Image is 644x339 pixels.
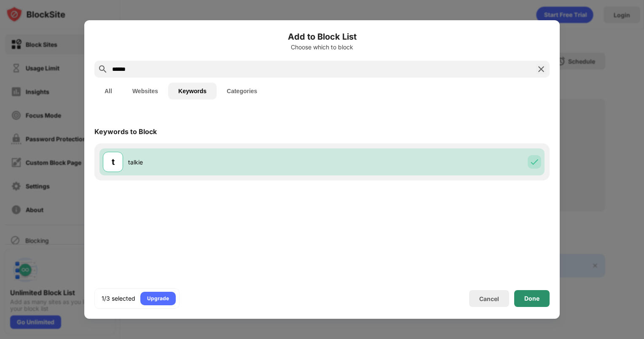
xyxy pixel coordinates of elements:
div: talkie [128,158,322,167]
button: Keywords [168,83,217,100]
div: 1/3 selected [102,294,135,303]
h6: Add to Block List [94,30,550,43]
div: t [112,156,115,168]
div: Done [524,295,539,302]
button: All [94,83,122,100]
div: Keywords to Block [94,127,157,136]
div: Choose which to block [94,44,550,51]
button: Categories [217,83,267,100]
button: Websites [122,83,168,100]
img: search-close [536,64,546,74]
div: Cancel [479,295,499,302]
div: Upgrade [147,294,169,303]
img: search.svg [98,64,108,74]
